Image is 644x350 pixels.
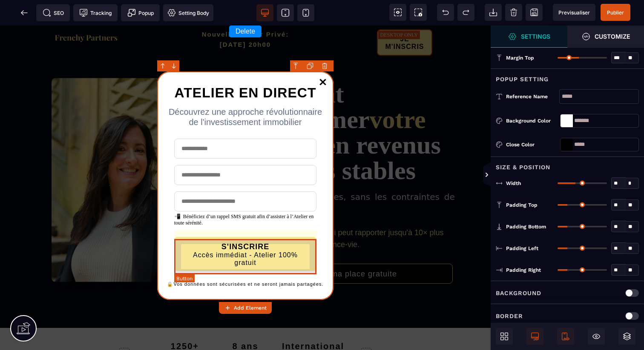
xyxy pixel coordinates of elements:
[607,9,624,16] span: Publier
[521,33,550,40] strong: Settings
[567,26,644,48] span: Open Style Manager
[166,54,325,80] h1: ATELIER EN DIRECT
[43,9,64,17] span: SEO
[506,180,521,187] span: Width
[595,33,630,40] strong: Customize
[491,157,644,172] div: Size & Position
[506,267,541,273] span: Padding Right
[618,328,635,345] span: Open Layers
[506,202,538,208] span: Padding Top
[491,26,567,48] span: Settings
[174,188,317,201] p: 📲 Bénéficiez d’un rappel SMS gratuit afin d’assister à l’Atelier en toute sérénité.
[506,140,557,149] div: Close Color
[506,92,559,101] div: Reference name
[410,4,427,21] span: Screenshot
[588,328,605,345] span: Hide/Show Block
[167,256,173,261] b: 🔒
[506,117,557,125] div: Background Color
[506,223,546,230] span: Padding Bottom
[506,54,534,61] span: Margin Top
[389,4,406,21] span: View components
[557,328,574,345] span: Mobile Only
[234,305,267,311] strong: Add Element
[166,254,325,263] p: Vos données sont sécurisées et ne seront jamais partagées.
[526,328,543,345] span: Desktop Only
[496,288,541,298] p: Background
[506,245,538,252] span: Padding Left
[496,328,513,345] span: Open Blocks
[169,82,322,101] span: Découvrez une approche révolutionnaire de l'investissement immobilier
[558,9,590,16] span: Previsualiser
[174,211,317,246] button: S'INSCRIREAccès immédiat - Atelier 100% gratuit
[167,9,209,17] span: Setting Body
[127,9,154,17] span: Popup
[491,68,644,84] div: Popup Setting
[314,48,331,67] a: Close
[219,302,272,314] button: Add Element
[496,311,523,321] p: Border
[79,9,112,17] span: Tracking
[553,4,595,21] span: Preview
